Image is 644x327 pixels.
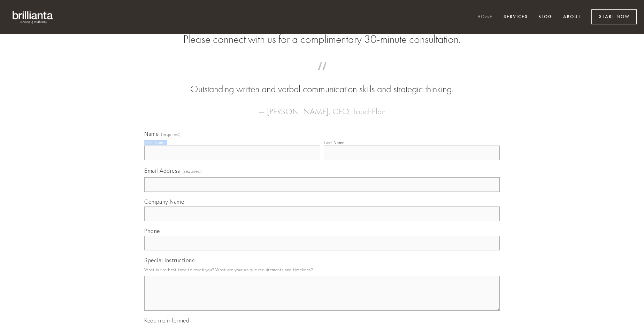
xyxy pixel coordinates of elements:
[144,317,189,324] span: Keep me informed
[183,166,202,176] span: (required)
[144,257,194,264] span: Special Instructions
[155,69,489,83] span: “
[161,132,181,137] span: (required)
[144,140,166,145] div: First Name
[144,227,160,234] span: Phone
[155,96,489,118] figcaption: — [PERSON_NAME], CEO, TouchPlan
[499,11,532,23] a: Services
[324,140,345,145] div: Last Name
[591,9,637,24] a: Start Now
[144,265,500,274] p: What is the best time to reach you? What are your unique requirements and timelines?
[155,69,489,96] blockquote: Outstanding written and verbal communication skills and strategic thinking.
[7,7,59,27] img: brillianta - research, strategy, marketing
[144,167,180,174] span: Email Address
[144,130,159,137] span: Name
[534,11,557,23] a: Blog
[473,11,497,23] a: Home
[559,11,585,23] a: About
[144,33,500,46] h2: Please connect with us for a complimentary 30-minute consultation.
[144,198,184,205] span: Company Name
